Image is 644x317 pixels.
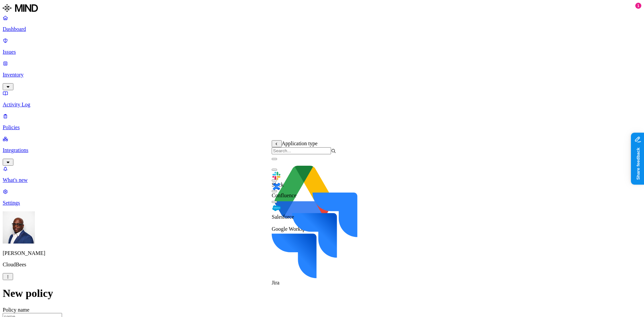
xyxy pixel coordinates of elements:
[3,72,641,78] p: Inventory
[3,200,641,206] p: Settings
[3,189,641,206] a: Settings
[272,280,279,285] span: Jira
[272,171,281,180] img: slack.svg
[272,203,281,213] img: salesforce.svg
[3,49,641,55] p: Issues
[3,147,641,153] p: Integrations
[3,177,641,183] p: What's new
[272,214,294,220] span: Salesforce
[3,90,641,108] a: Activity Log
[635,3,641,9] div: 1
[3,136,641,165] a: Integrations
[3,287,641,300] h1: New policy
[3,26,641,32] p: Dashboard
[3,3,641,15] a: MIND
[272,160,336,225] img: google-drive.svg
[3,307,30,313] label: Policy name
[282,141,318,146] span: Application type
[3,102,641,108] p: Activity Log
[3,113,641,130] a: Policies
[3,166,641,183] a: What's new
[272,147,331,154] input: Search...
[3,38,641,55] a: Issues
[3,211,35,244] img: Gregory Thomas
[272,182,281,191] img: confluence.svg
[3,15,641,32] a: Dashboard
[3,262,641,268] p: CloudBees
[3,124,641,130] p: Policies
[272,193,358,278] img: jira.svg
[3,3,38,13] img: MIND
[3,60,641,89] a: Inventory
